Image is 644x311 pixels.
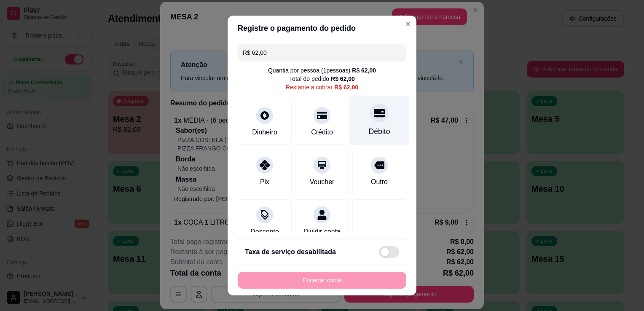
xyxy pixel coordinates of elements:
button: Close [401,17,415,31]
input: Ex.: hambúrguer de cordeiro [243,44,401,61]
div: Restante a cobrar [286,83,358,91]
div: Desconto [250,227,279,237]
header: Registre o pagamento do pedido [228,16,416,41]
h2: Taxa de serviço desabilitada [245,247,336,257]
div: R$ 62,00 [352,66,376,75]
div: Dividir conta [303,227,341,237]
div: Dinheiro [252,127,277,137]
div: Crédito [311,127,333,137]
div: R$ 62,00 [334,83,358,91]
div: Quantia por pessoa ( 1 pessoas) [268,66,376,75]
div: R$ 62,00 [331,75,355,83]
div: Voucher [310,177,335,187]
div: Pix [260,177,269,187]
div: Débito [369,126,390,137]
div: Outro [371,177,388,187]
div: Total do pedido [289,75,355,83]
